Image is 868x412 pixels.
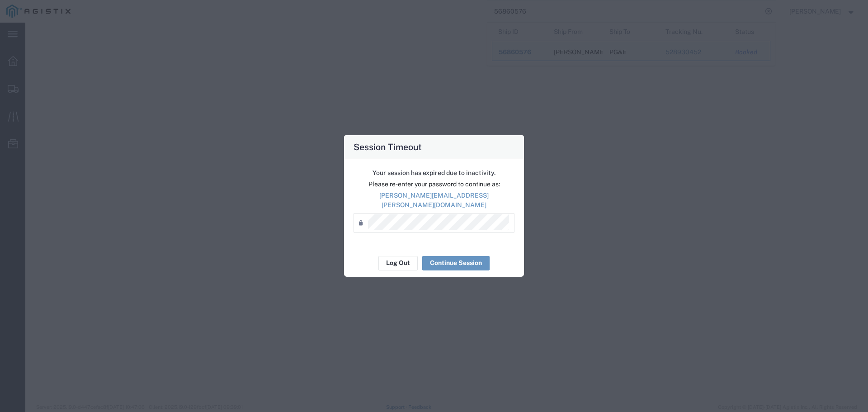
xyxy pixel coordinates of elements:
p: Please re-enter your password to continue as: [354,180,514,189]
button: Continue Session [422,256,490,270]
button: Log Out [378,256,418,270]
p: Your session has expired due to inactivity. [354,168,514,178]
p: [PERSON_NAME][EMAIL_ADDRESS][PERSON_NAME][DOMAIN_NAME] [354,191,514,210]
h4: Session Timeout [354,140,422,153]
